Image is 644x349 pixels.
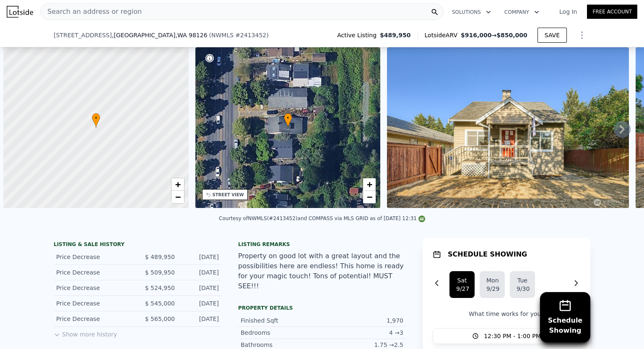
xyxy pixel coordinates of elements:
[92,114,100,122] span: •
[182,284,219,292] div: [DATE]
[182,299,219,308] div: [DATE]
[387,47,628,208] img: Sale: 167290719 Parcel: 97444881
[41,7,142,17] span: Search an address or region
[175,179,180,190] span: +
[235,32,266,38] span: # 2413452
[7,6,33,18] img: Lotside
[574,27,590,44] button: Show Options
[486,285,498,293] div: 9/29
[171,191,184,203] a: Zoom out
[209,31,269,39] div: ( )
[456,285,468,293] div: 9/27
[238,241,406,248] div: Listing remarks
[182,268,219,277] div: [DATE]
[337,31,380,39] span: Active Listing
[322,341,403,349] div: 1.75 → 2.5
[538,28,567,43] button: SAVE
[367,179,372,190] span: +
[284,113,292,128] div: •
[486,276,498,285] div: Mon
[56,315,131,323] div: Price Decrease
[56,299,131,308] div: Price Decrease
[363,191,376,203] a: Zoom out
[145,269,175,276] span: $ 509,950
[238,251,406,291] div: Property on good lot with a great layout and the possibilities here are endless! This home is rea...
[367,192,372,202] span: −
[498,5,546,20] button: Company
[448,249,527,259] h1: SCHEDULE SHOWING
[433,310,580,318] p: What time works for you?
[54,327,117,339] button: Show more history
[461,31,527,39] span: →
[322,316,403,325] div: 1,970
[182,253,219,261] div: [DATE]
[213,192,244,198] div: STREET VIEW
[540,292,590,342] button: ScheduleShowing
[145,300,175,307] span: $ 545,000
[480,271,505,298] button: Mon9/29
[456,276,468,285] div: Sat
[517,285,528,293] div: 9/30
[54,241,221,249] div: LISTING & SALE HISTORY
[284,114,292,122] span: •
[145,316,175,322] span: $ 565,000
[238,305,406,311] div: Property details
[496,32,527,38] span: $850,000
[517,276,528,285] div: Tue
[461,32,492,38] span: $916,000
[211,32,234,38] span: NWMLS
[449,271,475,298] button: Sat9/27
[445,5,498,20] button: Solutions
[241,341,322,349] div: Bathrooms
[418,216,425,222] img: NWMLS Logo
[219,216,425,221] div: Courtesy of NWMLS (#2413452) and COMPASS via MLS GRID as of [DATE] 12:31
[433,328,580,344] button: 12:30 PM - 1:00 PM
[510,271,535,298] button: Tue9/30
[363,178,376,191] a: Zoom in
[175,32,207,38] span: , WA 98126
[484,332,541,340] span: 12:30 PM - 1:00 PM
[182,315,219,323] div: [DATE]
[112,31,208,39] span: , [GEOGRAPHIC_DATA]
[175,192,180,202] span: −
[425,31,461,39] span: Lotside ARV
[145,254,175,260] span: $ 489,950
[380,31,411,39] span: $489,950
[171,178,184,191] a: Zoom in
[56,268,131,277] div: Price Decrease
[92,113,100,128] div: •
[241,328,322,337] div: Bedrooms
[56,284,131,292] div: Price Decrease
[322,328,403,337] div: 4 → 3
[54,31,112,39] span: [STREET_ADDRESS]
[145,285,175,291] span: $ 524,950
[587,5,637,19] a: Free Account
[241,316,322,325] div: Finished Sqft
[549,8,587,16] a: Log In
[56,253,131,261] div: Price Decrease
